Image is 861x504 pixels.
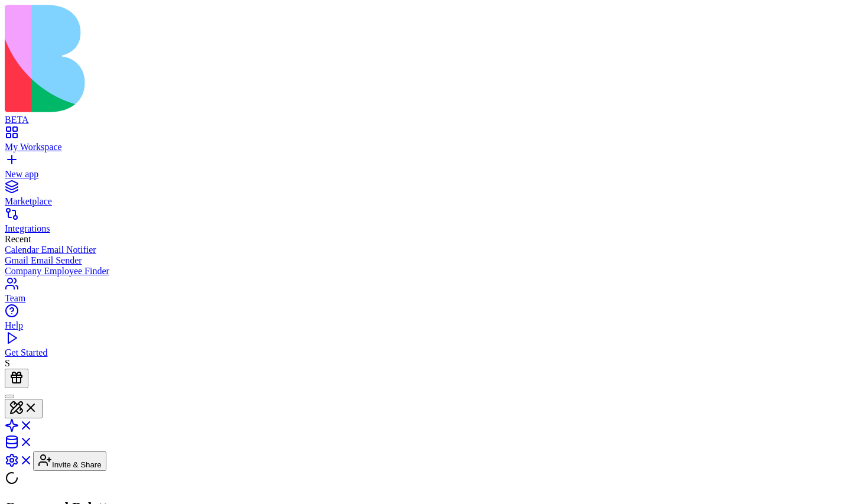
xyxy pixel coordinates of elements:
div: My Workspace [5,142,856,152]
div: BETA [5,115,856,125]
a: Marketplace [5,186,856,207]
div: Marketplace [5,196,856,207]
div: Integrations [5,223,856,234]
div: Team [5,293,856,304]
a: Company Employee Finder [5,266,856,277]
img: logo [5,5,480,112]
a: Gmail Email Sender [5,255,856,266]
span: Recent [5,234,31,244]
a: Get Started [5,337,856,358]
a: BETA [5,104,856,125]
a: Integrations [5,213,856,234]
div: Get Started [5,347,856,358]
div: New app [5,169,856,180]
a: Calendar Email Notifier [5,245,856,255]
a: Help [5,310,856,331]
button: Invite & Share [33,451,106,471]
a: My Workspace [5,131,856,152]
a: Team [5,282,856,304]
a: New app [5,158,856,180]
span: S [5,358,10,368]
div: Help [5,320,856,331]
